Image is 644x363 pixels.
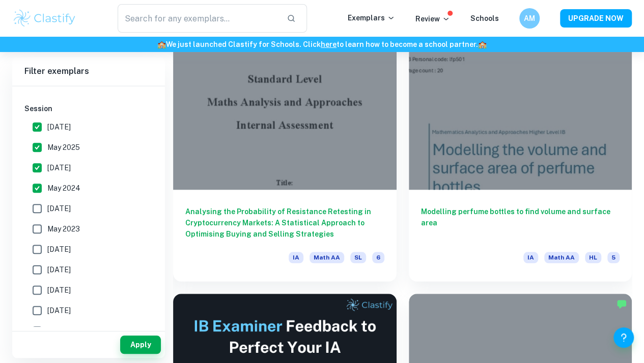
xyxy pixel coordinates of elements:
[47,305,71,316] span: [DATE]
[185,206,384,240] h6: Analysing the Probability of Resistance Retesting in Cryptocurrency Markets: A Statistical Approa...
[415,13,450,24] p: Review
[409,22,632,281] a: Modelling perfume bottles to find volume and surface areaIAMath AAHL5
[524,13,536,24] h6: AM
[544,252,579,263] span: Math AA
[47,284,71,296] span: [DATE]
[120,335,161,354] button: Apply
[519,8,540,29] button: AM
[47,325,66,336] span: Other
[470,14,499,22] a: Schools
[173,22,397,281] a: Analysing the Probability of Resistance Retesting in Cryptocurrency Markets: A Statistical Approa...
[47,244,71,255] span: [DATE]
[47,162,71,173] span: [DATE]
[47,203,71,214] span: [DATE]
[118,4,278,33] input: Search for any exemplars...
[12,57,165,86] h6: Filter exemplars
[12,8,77,29] img: Clastify logo
[348,12,395,23] p: Exemplars
[607,252,620,263] span: 5
[157,40,166,48] span: 🏫
[421,206,620,240] h6: Modelling perfume bottles to find volume and surface area
[560,9,632,28] button: UPGRADE NOW
[24,103,153,114] h6: Session
[350,252,366,263] span: SL
[613,327,634,348] button: Help and Feedback
[47,183,80,194] span: May 2024
[523,252,538,263] span: IA
[47,142,80,153] span: May 2025
[47,264,71,275] span: [DATE]
[321,40,337,48] a: here
[585,252,601,263] span: HL
[2,39,642,50] h6: We just launched Clastify for Schools. Click to learn how to become a school partner.
[47,223,80,235] span: May 2023
[372,252,384,263] span: 6
[47,121,71,133] span: [DATE]
[289,252,303,263] span: IA
[617,299,627,309] img: Marked
[310,252,344,263] span: Math AA
[478,40,487,48] span: 🏫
